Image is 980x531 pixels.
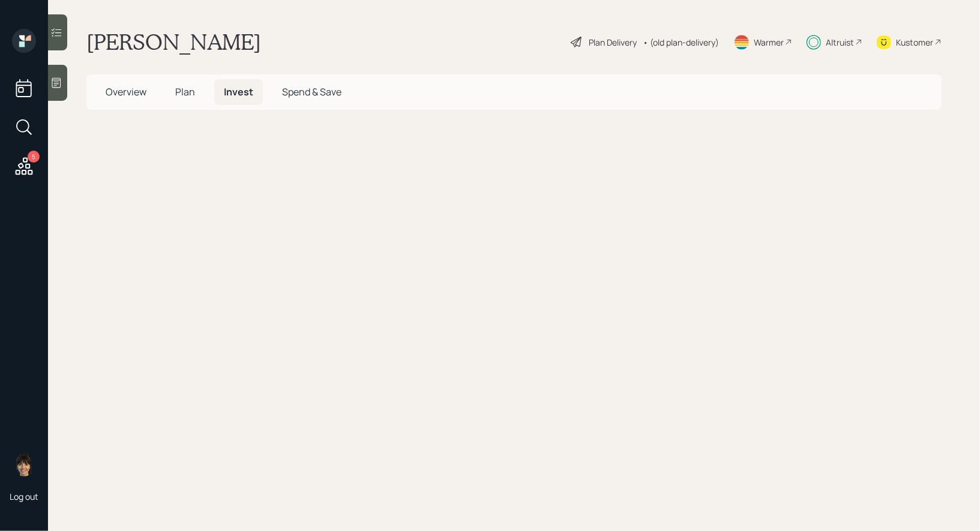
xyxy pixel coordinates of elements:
div: Log out [10,491,38,502]
div: Plan Delivery [589,36,637,49]
img: treva-nostdahl-headshot.png [12,452,36,476]
span: Plan [175,85,195,98]
span: Overview [106,85,146,98]
span: Invest [224,85,253,98]
div: Kustomer [896,36,933,49]
div: Altruist [826,36,854,49]
h1: [PERSON_NAME] [86,29,261,55]
span: Spend & Save [282,85,341,98]
div: 5 [28,151,40,163]
div: Warmer [754,36,784,49]
div: • (old plan-delivery) [643,36,719,49]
